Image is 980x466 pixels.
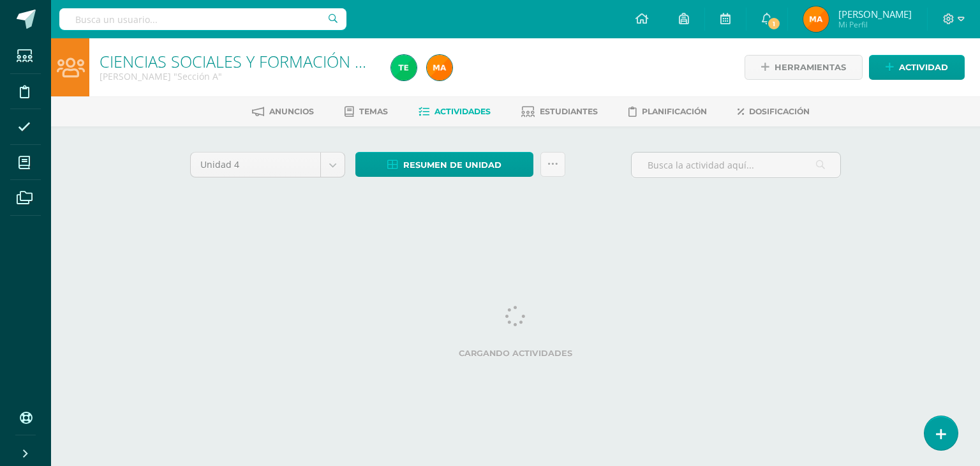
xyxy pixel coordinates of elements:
a: Anuncios [252,101,314,122]
a: Herramientas [745,55,863,80]
span: Actividades [434,107,491,116]
a: Estudiantes [521,101,598,122]
span: Herramientas [775,56,846,79]
span: Temas [359,107,388,116]
a: Dosificación [738,101,810,122]
a: CIENCIAS SOCIALES Y FORMACIÓN CIUDADANA 5 [100,50,457,72]
span: [PERSON_NAME] [838,8,912,20]
a: Actividades [419,101,491,122]
span: Planificación [642,107,707,116]
span: Actividad [899,56,948,79]
a: Resumen de unidad [355,152,533,177]
a: Unidad 4 [191,153,345,177]
label: Cargando actividades [190,349,841,358]
h1: CIENCIAS SOCIALES Y FORMACIÓN CIUDADANA 5 [100,52,376,70]
span: Unidad 4 [200,153,311,177]
a: Temas [345,101,388,122]
span: Dosificación [749,107,810,116]
a: Actividad [869,55,965,80]
div: Quinto Bachillerato 'Sección A' [100,70,376,82]
a: Planificación [628,101,707,122]
span: Resumen de unidad [403,153,501,177]
input: Busca la actividad aquí... [632,153,840,177]
span: Estudiantes [540,107,598,116]
img: 3c85d5e85190064ea4a700d8bf0f77a9.png [391,55,417,80]
input: Busca un usuario... [59,8,346,30]
img: 5d98c8432932463505bd6846e15a9a15.png [427,55,452,80]
span: 1 [767,17,781,31]
span: Mi Perfil [838,19,912,30]
img: 5d98c8432932463505bd6846e15a9a15.png [803,6,829,32]
span: Anuncios [269,107,314,116]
